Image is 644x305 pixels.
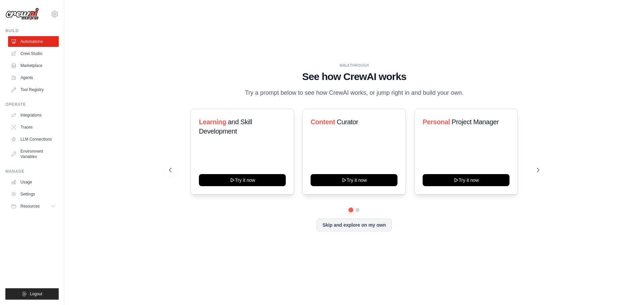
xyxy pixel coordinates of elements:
[8,146,59,162] a: Environment Variables
[5,169,59,174] div: Manage
[311,118,335,126] span: Content
[8,122,59,133] a: Traces
[169,71,539,83] h1: See how CrewAI works
[8,189,59,200] a: Settings
[241,88,467,98] p: Try a prompt below to see how CrewAI works, or jump right in and build your own.
[169,63,539,68] div: WALKTHROUGH
[8,201,59,212] button: Resources
[317,219,391,231] button: Skip and explore on my own
[8,72,59,83] a: Agents
[8,36,59,47] a: Automations
[337,118,358,126] span: Curator
[8,84,59,95] a: Tool Registry
[199,118,252,135] span: and Skill Development
[20,204,40,209] span: Resources
[8,48,59,59] a: Crew Studio
[199,118,226,126] span: Learning
[5,28,59,33] div: Build
[423,118,450,126] span: Personal
[8,134,59,145] a: LLM Connections
[451,118,499,126] span: Project Manager
[423,174,509,186] button: Try it now
[8,110,59,121] a: Integrations
[8,177,59,187] a: Usage
[8,60,59,71] a: Marketplace
[5,8,39,20] img: Logo
[199,174,286,186] button: Try it now
[5,102,59,107] div: Operate
[5,288,59,300] button: Logout
[30,291,42,297] span: Logout
[311,174,397,186] button: Try it now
